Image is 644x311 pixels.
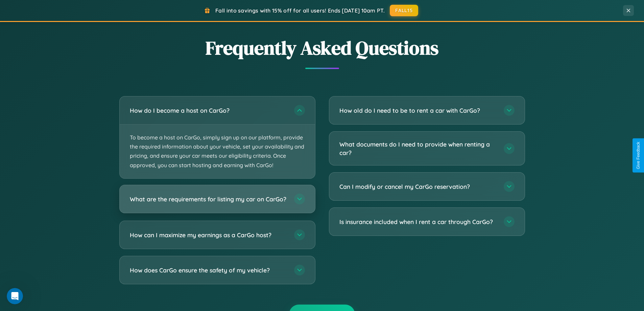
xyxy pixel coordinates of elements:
h3: How can I maximize my earnings as a CarGo host? [130,230,287,239]
h3: How old do I need to be to rent a car with CarGo? [339,106,497,115]
div: Give Feedback [636,142,641,169]
iframe: Intercom live chat [7,288,23,304]
span: Fall into savings with 15% off for all users! Ends [DATE] 10am PT. [215,7,385,14]
button: FALL15 [390,5,418,16]
h3: What documents do I need to provide when renting a car? [339,140,497,157]
p: To become a host on CarGo, simply sign up on our platform, provide the required information about... [120,125,315,178]
h3: How does CarGo ensure the safety of my vehicle? [130,266,287,274]
h2: Frequently Asked Questions [119,35,525,61]
h3: Is insurance included when I rent a car through CarGo? [339,218,497,226]
h3: Can I modify or cancel my CarGo reservation? [339,182,497,191]
h3: How do I become a host on CarGo? [130,106,287,115]
h3: What are the requirements for listing my car on CarGo? [130,195,287,203]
